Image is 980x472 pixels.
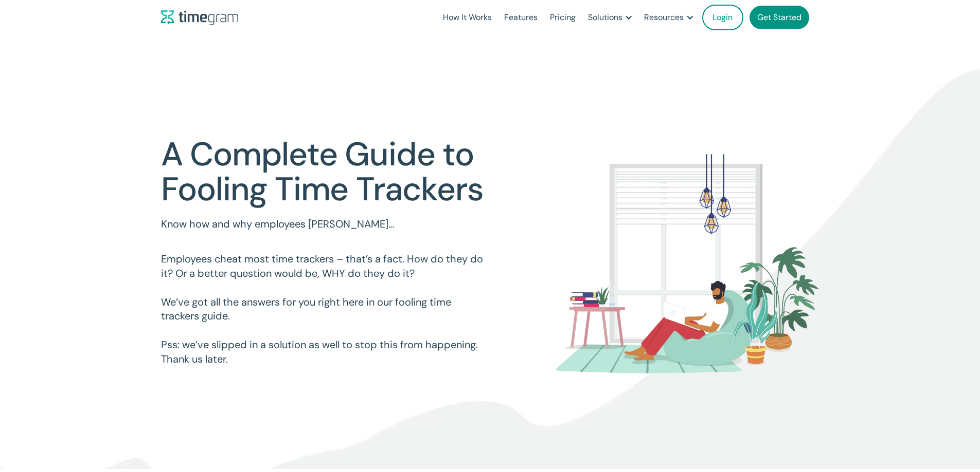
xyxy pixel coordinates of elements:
p: Employees cheat most time trackers – that’s a fact. How do they do it? Or a better question would... [161,252,490,367]
div: Solutions [588,10,622,25]
p: Know how and why employees [PERSON_NAME]… [161,217,490,232]
a: Login [702,5,743,30]
h1: A Complete Guide to Fooling Time Trackers [161,137,490,207]
div: Resources [644,10,684,25]
a: Get Started [750,6,809,29]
